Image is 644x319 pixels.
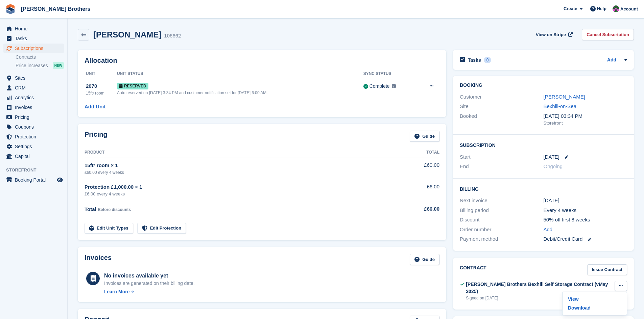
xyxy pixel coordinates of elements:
[117,90,363,96] div: Auto reserved on [DATE] 3:34 PM and customer notification set for [DATE] 6:00 AM.
[613,5,619,12] img: Nick Wright
[544,94,585,100] a: [PERSON_NAME]
[3,122,64,132] a: menu
[3,142,64,151] a: menu
[85,223,133,234] a: Edit Unit Types
[607,56,616,64] a: Add
[86,82,117,90] div: 2070
[392,84,396,88] img: icon-info-grey-7440780725fd019a000dd9b08b2336e03edf1995a4989e88bcd33f0948082b44.svg
[460,153,543,161] div: Start
[597,5,606,12] span: Help
[15,44,55,53] span: Subscriptions
[3,73,64,83] a: menu
[544,197,627,205] div: [DATE]
[392,179,439,201] td: £6.00
[544,235,627,243] div: Debit/Credit Card
[544,120,627,127] div: Storefront
[56,176,64,184] a: Preview store
[460,197,543,205] div: Next invoice
[15,112,55,122] span: Pricing
[3,103,64,112] a: menu
[6,167,67,174] span: Storefront
[533,29,574,40] a: View on Stripe
[466,295,615,301] div: Signed on [DATE]
[3,24,64,33] a: menu
[544,226,553,234] a: Add
[392,205,439,213] div: £66.00
[16,62,64,69] a: Price increases NEW
[117,69,363,79] th: Unit Status
[3,44,64,53] a: menu
[85,183,392,191] div: Protection £1,000.00 × 1
[3,93,64,102] a: menu
[484,57,492,63] div: 0
[3,112,64,122] a: menu
[85,191,392,197] div: £6.00 every 4 weeks
[15,93,55,102] span: Analytics
[86,90,117,96] div: 15ft² room
[460,141,627,148] h2: Subscription
[85,169,392,176] div: £60.00 every 4 weeks
[18,3,93,15] a: [PERSON_NAME] Brothers
[466,281,615,295] div: [PERSON_NAME] Brothers Bexhill Self Storage Contract (vMay 2025)
[3,34,64,43] a: menu
[85,57,439,64] h2: Allocation
[15,103,55,112] span: Invoices
[565,303,624,312] a: Download
[15,73,55,83] span: Sites
[369,83,390,90] div: Complete
[85,162,392,169] div: 15ft² room × 1
[104,272,195,280] div: No invoices available yet
[16,62,48,69] span: Price increases
[93,30,161,39] h2: [PERSON_NAME]
[460,264,486,275] h2: Contract
[460,83,627,88] h2: Booking
[117,83,148,89] span: Reserved
[15,175,55,185] span: Booking Portal
[544,112,627,120] div: [DATE] 03:34 PM
[460,226,543,234] div: Order number
[15,24,55,33] span: Home
[468,57,481,63] h2: Tasks
[620,6,638,12] span: Account
[85,103,105,111] a: Add Unit
[15,83,55,92] span: CRM
[3,152,64,161] a: menu
[5,4,16,14] img: stora-icon-8386f47178a22dfd0bd8f6a31ec36ba5ce8667c1dd55bd0f319d3a0aa187defe.svg
[15,122,55,132] span: Coupons
[15,34,55,43] span: Tasks
[460,185,627,192] h2: Billing
[104,288,129,295] div: Learn More
[544,103,577,109] a: Bexhill-on-Sea
[85,147,392,158] th: Product
[460,216,543,224] div: Discount
[104,288,195,295] a: Learn More
[582,29,634,40] a: Cancel Subscription
[3,175,64,185] a: menu
[564,5,577,12] span: Create
[15,152,55,161] span: Capital
[460,93,543,101] div: Customer
[544,153,559,161] time: 2025-09-06 00:00:00 UTC
[544,163,563,169] span: Ongoing
[410,131,439,142] a: Guide
[85,254,112,265] h2: Invoices
[460,163,543,170] div: End
[460,207,543,214] div: Billing period
[104,280,195,287] div: Invoices are generated on their billing date.
[410,254,439,265] a: Guide
[137,223,186,234] a: Edit Protection
[15,142,55,151] span: Settings
[363,69,416,79] th: Sync Status
[460,112,543,127] div: Booked
[460,103,543,110] div: Site
[536,31,566,38] span: View on Stripe
[53,62,64,69] div: NEW
[392,158,439,179] td: £60.00
[3,132,64,141] a: menu
[98,207,131,212] span: Before discounts
[544,207,627,214] div: Every 4 weeks
[565,295,624,303] a: View
[587,264,627,275] a: Issue Contract
[85,206,96,212] span: Total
